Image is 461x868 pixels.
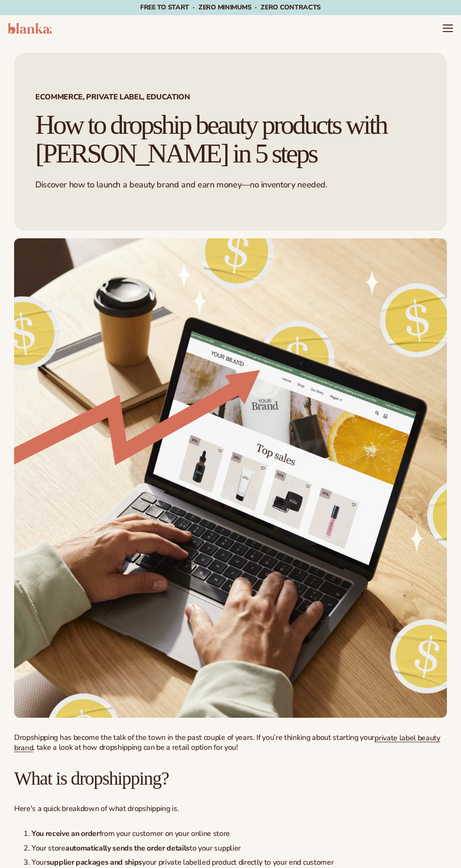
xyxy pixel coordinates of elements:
[24,829,447,839] li: from your customer on your online store
[14,238,447,718] img: Growing money with ecommerce
[14,733,447,753] p: Dropshipping has become the talk of the town in the past couple of years. If you’re thinking abou...
[140,3,321,12] span: Free to start · ZERO minimums · ZERO contracts
[14,804,447,814] p: Here's a quick breakdown of what dropshipping is.
[35,111,426,168] h1: How to dropship beauty products with [PERSON_NAME] in 5 steps
[14,768,447,789] h2: What is dropshipping?
[8,23,52,34] img: logo
[32,828,99,839] strong: You receive an order
[35,179,426,190] p: Discover how to launch a beauty brand and earn money—no inventory needed.
[35,93,426,101] span: Ecommerce, Private Label, EDUCATION
[442,23,453,34] summary: Menu
[65,843,190,853] strong: automatically sends the order details
[47,857,142,868] strong: supplier packages and ships
[24,858,447,868] li: Your your private labelled product directly to your end customer
[24,844,447,853] li: Your store to your supplier
[14,733,440,754] a: private label beauty brand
